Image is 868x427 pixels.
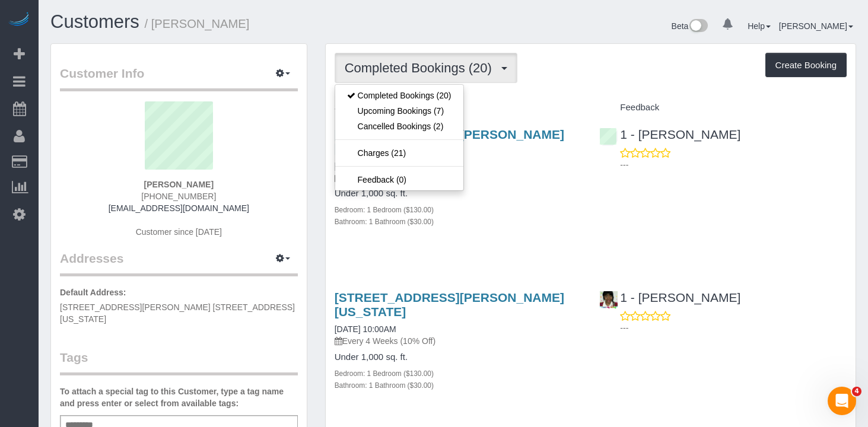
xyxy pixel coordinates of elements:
[335,324,396,334] a: [DATE] 10:00AM
[600,291,618,309] img: 1 - Chanda Douglas
[335,218,434,226] small: Bathroom: 1 Bathroom ($30.00)
[672,21,708,31] a: Beta
[60,385,298,409] label: To attach a special tag to this Customer, type a tag name and press enter or select from availabl...
[335,352,582,362] h4: Under 1,000 sq. ft.
[335,172,463,187] a: Feedback (0)
[620,322,847,334] p: ---
[145,17,250,30] small: / [PERSON_NAME]
[599,291,740,304] a: 1 - [PERSON_NAME]
[50,11,139,32] a: Customers
[60,65,298,91] legend: Customer Info
[335,335,582,347] p: Every 4 Weeks (10% Off)
[60,302,295,324] span: [STREET_ADDRESS][PERSON_NAME] [STREET_ADDRESS][US_STATE]
[335,145,463,161] a: Charges (21)
[141,192,216,201] span: [PHONE_NUMBER]
[335,189,582,199] h4: Under 1,000 sq. ft.
[599,128,740,141] a: 1 - [PERSON_NAME]
[335,88,463,103] a: Completed Bookings (20)
[620,159,847,171] p: ---
[688,19,708,34] img: New interface
[748,21,771,31] a: Help
[335,103,463,119] a: Upcoming Bookings (7)
[335,206,434,214] small: Bedroom: 1 Bedroom ($130.00)
[779,21,853,31] a: [PERSON_NAME]
[136,227,222,237] span: Customer since [DATE]
[335,381,434,390] small: Bathroom: 1 Bathroom ($30.00)
[335,291,564,318] a: [STREET_ADDRESS][PERSON_NAME][US_STATE]
[335,369,434,378] small: Bedroom: 1 Bedroom ($130.00)
[599,103,847,113] h4: Feedback
[345,60,498,75] span: Completed Bookings (20)
[765,53,847,78] button: Create Booking
[60,286,126,298] label: Default Address:
[144,180,214,189] strong: [PERSON_NAME]
[7,12,31,28] img: Automaid Logo
[852,387,861,396] span: 4
[335,119,463,134] a: Cancelled Bookings (2)
[60,349,298,375] legend: Tags
[335,53,517,83] button: Completed Bookings (20)
[828,387,856,415] iframe: Intercom live chat
[109,203,249,213] a: [EMAIL_ADDRESS][DOMAIN_NAME]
